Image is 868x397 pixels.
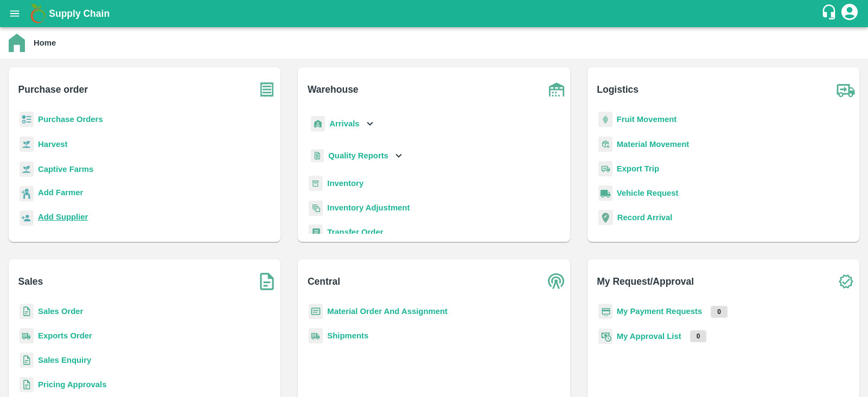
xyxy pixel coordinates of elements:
img: recordArrival [598,210,613,225]
a: Harvest [38,140,67,149]
img: shipments [20,328,34,344]
b: Warehouse [308,82,359,97]
div: Quality Reports [309,145,405,167]
a: Supply Chain [49,6,821,21]
img: purchase [253,76,280,103]
img: logo [27,3,49,24]
div: account of current user [840,2,859,25]
img: payment [598,304,612,319]
a: Export Trip [617,164,659,173]
div: customer-support [821,4,840,23]
b: Add Farmer [38,188,83,197]
a: Captive Farms [38,165,93,174]
img: vehicle [598,185,612,201]
img: harvest [20,136,34,152]
img: supplier [20,210,34,226]
b: Quality Reports [328,151,388,160]
a: Pricing Approvals [38,380,106,389]
img: inventory [309,200,323,216]
div: Arrivals [309,112,376,136]
b: Purchase order [18,82,88,97]
img: shipments [309,328,323,344]
img: farmer [20,186,34,202]
b: Central [308,274,340,289]
b: Add Supplier [38,213,88,221]
a: Shipments [327,331,368,340]
img: home [9,34,25,52]
a: Add Farmer [38,187,83,201]
img: centralMaterial [309,304,323,319]
a: Material Order And Assignment [327,307,448,316]
a: Sales Order [38,307,83,316]
img: whTransfer [309,225,323,240]
p: 0 [711,306,727,318]
button: open drawer [2,1,27,26]
a: Material Movement [617,140,690,149]
img: warehouse [543,76,570,103]
a: My Payment Requests [617,307,703,316]
img: check [832,268,859,295]
a: Transfer Order [327,228,383,236]
p: 0 [690,330,707,342]
img: delivery [598,161,612,177]
b: Arrivals [329,119,359,128]
img: sales [20,353,34,368]
b: Supply Chain [49,8,110,19]
img: whInventory [309,176,323,191]
img: soSales [253,268,280,295]
img: central [543,268,570,295]
img: reciept [20,112,34,127]
a: Add Supplier [38,211,88,226]
a: Purchase Orders [38,115,103,124]
a: Inventory [327,179,363,188]
img: truck [832,76,859,103]
b: Home [34,39,56,47]
b: Sales [18,274,43,289]
a: Vehicle Request [617,189,679,197]
img: harvest [20,161,34,177]
img: sales [20,377,34,393]
img: qualityReport [311,149,324,163]
a: Inventory Adjustment [327,203,410,212]
img: sales [20,304,34,319]
a: My Approval List [617,332,681,341]
b: My Request/Approval [597,274,694,289]
a: Fruit Movement [617,115,677,124]
img: whArrival [311,116,325,132]
b: Logistics [597,82,639,97]
a: Exports Order [38,331,92,340]
img: approval [598,328,612,344]
a: Sales Enquiry [38,356,91,364]
img: fruit [598,112,612,127]
img: material [598,136,612,152]
a: Record Arrival [617,213,673,222]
